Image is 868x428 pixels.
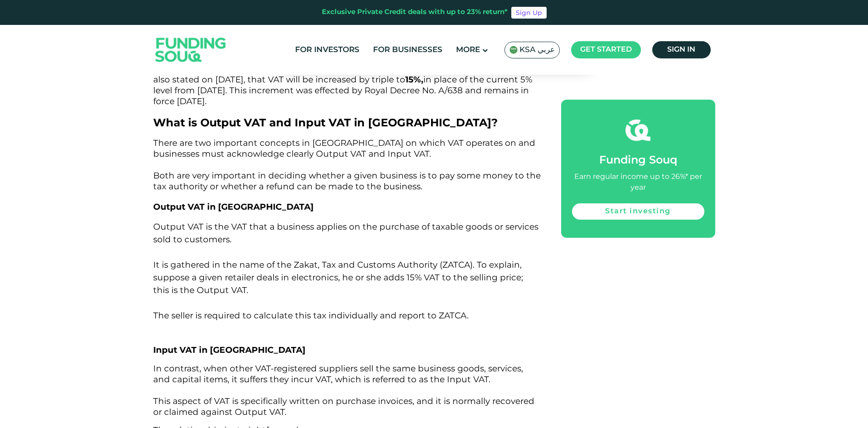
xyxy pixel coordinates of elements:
img: fsicon [626,118,650,143]
span: Output VAT in [GEOGRAPHIC_DATA] [153,202,314,212]
span: Funding Souq [599,155,677,166]
strong: 15%, [405,74,423,85]
a: For Investors [293,43,362,58]
span: Get started [580,46,632,53]
span: More [456,46,480,54]
span: In contrast, when other VAT-registered suppliers sell the same business goods, services, and capi... [153,363,534,417]
span: The great shift came in the middle of 2020, characterized by the world fighting to recover its ec... [153,31,534,106]
span: Output VAT is the VAT that a business applies on the purchase of taxable goods or services sold t... [153,221,538,321]
span: KSA عربي [519,45,555,55]
img: SA Flag [509,46,518,54]
a: For Businesses [371,43,445,58]
div: Exclusive Private Credit deals with up to 23% return* [322,7,508,18]
span: Sign in [667,46,695,53]
img: Logo [146,27,235,73]
span: What is Output VAT and Input VAT in [GEOGRAPHIC_DATA]? [153,116,498,129]
a: Start investing [572,203,704,220]
a: Sign Up [511,7,547,19]
span: Input VAT in [GEOGRAPHIC_DATA] [153,345,305,355]
a: Sign in [652,41,711,58]
span: There are two important concepts in [GEOGRAPHIC_DATA] on which VAT operates on and businesses mus... [153,138,541,192]
div: Earn regular income up to 26%* per year [572,172,704,193]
